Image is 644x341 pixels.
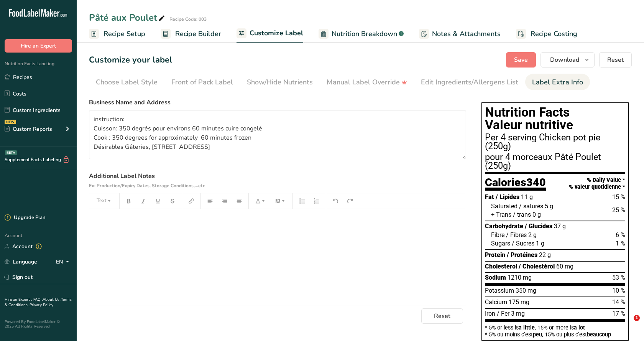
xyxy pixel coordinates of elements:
[5,320,72,329] div: Powered By FoodLabelMaker © 2025 All Rights Reserved
[319,25,404,43] a: Nutrition Breakdown
[519,203,543,210] span: / saturés
[516,287,536,294] span: 350 mg
[434,311,450,321] span: Reset
[485,177,546,191] div: Calories
[618,315,636,333] iframe: Intercom live chat
[485,310,495,317] span: Iron
[491,231,504,239] span: Fibre
[528,231,537,239] span: 2 g
[89,98,466,107] label: Business Name and Address
[545,203,553,210] span: 5 g
[506,52,536,68] button: Save
[485,133,625,151] div: Per 4 serving Chicken pot pie (250g)
[485,332,625,337] div: * 5% ou moins c’est , 15% ou plus c’est
[612,310,625,317] span: 17 %
[491,211,511,218] span: + Trans
[516,25,577,43] a: Recipe Costing
[5,120,16,124] div: NEW
[612,193,625,201] span: 15 %
[485,287,514,294] span: Potassium
[56,257,72,267] div: EN
[506,231,527,239] span: / Fibres
[247,77,313,87] div: Show/Hide Nutrients
[587,331,611,338] span: beaucoup
[161,25,221,43] a: Recipe Builder
[550,55,579,64] span: Download
[512,240,534,247] span: / Sucres
[5,255,37,269] a: Language
[332,29,397,39] span: Nutrition Breakdown
[599,52,632,68] button: Reset
[5,297,32,302] a: Hire an Expert .
[491,203,517,210] span: Saturated
[33,297,43,302] a: FAQ .
[612,206,625,214] span: 25 %
[89,183,205,189] span: Ex: Production/Expiry Dates, Storage Conditions,...etc
[634,315,640,321] span: 1
[533,331,542,338] span: peu
[419,25,501,43] a: Notes & Attachments
[526,176,546,189] span: 340
[485,222,523,230] span: Carbohydrate
[250,28,303,38] span: Customize Label
[96,77,158,87] div: Choose Label Style
[5,297,72,308] a: Terms & Conditions .
[525,222,552,230] span: / Glucides
[519,325,535,331] span: a little
[43,297,61,302] a: About Us .
[531,29,577,39] span: Recipe Costing
[616,240,625,247] span: 1 %
[521,193,533,201] span: 11 g
[507,251,537,259] span: / Protéines
[556,263,573,270] span: 60 mg
[496,193,519,201] span: / Lipides
[532,211,541,218] span: 0 g
[508,274,532,281] span: 1210 mg
[519,263,555,270] span: / Cholestérol
[612,287,625,294] span: 10 %
[509,298,529,306] span: 175 mg
[532,77,583,87] div: Label Extra Info
[327,77,407,87] div: Manual Label Override
[491,240,510,247] span: Sugars
[421,308,463,324] button: Reset
[554,222,566,230] span: 37 g
[485,193,494,201] span: Fat
[421,77,518,87] div: Edit Ingredients/Allergens List
[536,240,544,247] span: 1 g
[485,263,517,270] span: Cholesterol
[612,298,625,306] span: 14 %
[612,274,625,281] span: 53 %
[607,55,624,64] span: Reset
[5,214,45,222] div: Upgrade Plan
[171,77,233,87] div: Front of Pack Label
[574,325,585,331] span: a lot
[539,251,551,259] span: 22 g
[497,310,509,317] span: / Fer
[432,29,501,39] span: Notes & Attachments
[30,302,53,308] a: Privacy Policy
[5,39,72,53] button: Hire an Expert
[93,195,116,207] button: Text
[485,322,625,338] section: * 5% or less is , 15% or more is
[89,25,145,43] a: Recipe Setup
[89,54,172,66] h1: Customize your label
[89,11,166,25] div: Pâté aux Poulet
[511,310,525,317] span: 3 mg
[485,298,507,306] span: Calcium
[103,29,145,39] span: Recipe Setup
[169,16,207,23] div: Recipe Code: 003
[514,55,528,64] span: Save
[616,231,625,239] span: 6 %
[485,153,625,171] div: pour 4 morceaux Pâté Poulet (250g)
[540,52,595,68] button: Download
[89,171,466,190] label: Additional Label Notes
[569,177,625,190] div: % Daily Value * % valeur quotidienne *
[5,125,52,133] div: Custom Reports
[485,106,625,132] h1: Nutrition Facts Valeur nutritive
[175,29,221,39] span: Recipe Builder
[5,150,17,155] div: BETA
[237,25,303,43] a: Customize Label
[513,211,531,218] span: / trans
[485,251,505,259] span: Protein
